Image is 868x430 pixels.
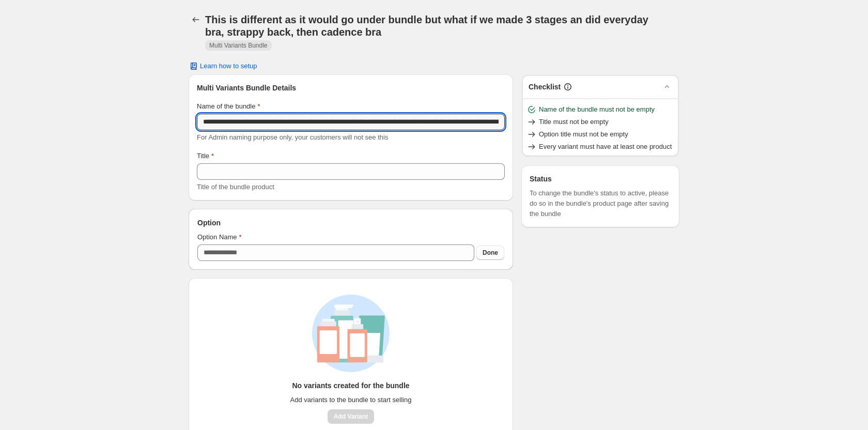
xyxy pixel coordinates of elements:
[539,104,655,115] span: Name of the bundle must not be empty
[197,83,505,93] h3: Multi Variants Bundle Details
[209,41,268,50] span: Multi Variants Bundle
[530,188,671,219] span: To change the bundle's status to active, please do so in the bundle's product page after saving t...
[197,218,221,228] span: Option
[189,12,203,27] button: Back
[197,183,274,191] span: Title of the bundle product
[205,13,667,38] h1: This is different as it would go under bundle but what if we made 3 stages an did everyday bra, s...
[476,245,504,260] button: Done
[290,395,412,405] span: Add variants to the bundle to start selling
[539,117,609,127] span: Title must not be empty
[483,249,498,257] span: Done
[197,151,214,161] label: Title
[197,232,242,242] label: Option Name
[292,380,409,391] h3: No variants created for the bundle
[539,129,628,140] span: Option title must not be empty
[200,62,257,70] span: Learn how to setup
[529,82,561,92] h3: Checklist
[197,133,388,141] span: For Admin naming purpose only, your customers will not see this
[530,174,671,184] h3: Status
[182,59,263,73] button: Learn how to setup
[197,101,260,112] label: Name of the bundle
[539,142,672,152] span: Every variant must have at least one product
